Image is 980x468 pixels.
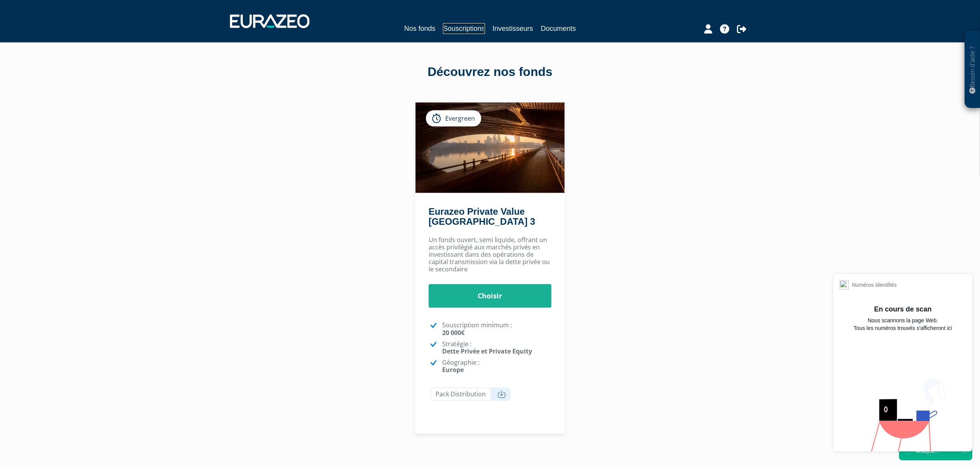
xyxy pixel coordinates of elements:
[442,340,552,355] p: Stratégie :
[493,23,533,34] a: Investisseurs
[442,322,552,336] p: Souscription minimum :
[416,103,565,193] img: Eurazeo Private Value Europe 3
[426,110,481,126] div: Evergreen
[541,23,576,34] a: Documents
[442,347,532,355] strong: Dette Privée et Private Equity
[404,23,435,35] a: Nos fonds
[230,14,309,28] img: 1732889491-logotype_eurazeo_blanc_rvb.png
[442,359,552,374] p: Géographie :
[443,23,485,34] a: Souscriptions
[442,365,464,374] strong: Europe
[442,328,465,337] strong: 20 000€
[968,35,977,104] p: Besoin d'aide ?
[429,206,535,227] a: Eurazeo Private Value [GEOGRAPHIC_DATA] 3
[429,284,552,308] a: Choisir
[430,387,510,401] a: Pack Distribution
[270,63,710,81] div: Découvrez nos fonds
[429,236,552,273] p: Un fonds ouvert, semi liquide, offrant un accès privilégié aux marchés privés en investissant dan...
